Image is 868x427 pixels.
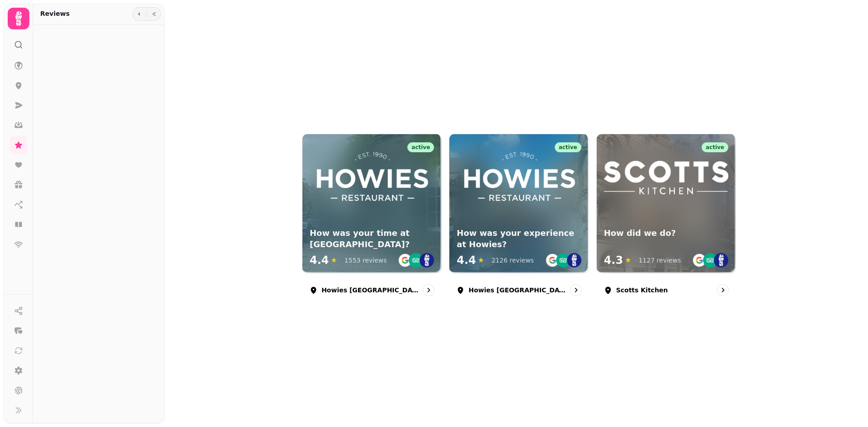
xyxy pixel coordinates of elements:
[409,253,423,267] img: ta-emblem@2x.png
[702,142,728,152] div: active
[571,286,580,295] svg: go to
[398,253,412,267] img: go-emblem@2x.png
[314,149,429,206] img: How was your time at Howies Waterloo Place?
[545,253,560,267] img: go-emblem@2x.png
[639,256,681,265] div: 1127 reviews
[407,142,434,152] div: active
[567,253,581,267] img: st.png
[625,255,631,266] span: ★
[321,286,419,295] p: Howies [GEOGRAPHIC_DATA]
[310,253,329,267] span: 4.4
[457,253,476,267] span: 4.4
[457,228,581,250] h3: How was your experience at Howies?
[40,9,70,18] h2: Reviews
[692,253,707,267] img: go-emblem@2x.png
[596,134,736,303] a: Scotts KitchenactiveHow did we do? How did we do?4.3★1127 reviewsScotts Kitchen
[420,253,434,267] img: st.png
[310,228,434,250] h3: How was your time at [GEOGRAPHIC_DATA]?
[718,286,727,295] svg: go to
[478,255,484,266] span: ★
[616,286,668,295] p: Scotts Kitchen
[449,134,589,303] a: Howies Victoria StreetactiveHow was your experience at Howies?How was your experience at Howies?4...
[491,256,534,265] div: 2126 reviews
[331,255,337,266] span: ★
[468,286,566,295] p: Howies [GEOGRAPHIC_DATA]
[604,228,728,239] h3: How did we do?
[344,256,387,265] div: 1553 reviews
[555,142,581,152] div: active
[302,134,442,303] a: Howies Waterloo PlaceactiveHow was your time at Howies Waterloo Place?How was your time at [GEOGR...
[556,253,571,267] img: ta-emblem@2x.png
[462,149,576,206] img: How was your experience at Howies?
[604,253,623,267] span: 4.3
[604,161,728,194] img: How did we do?
[424,286,433,295] svg: go to
[703,253,717,267] img: ta-emblem@2x.png
[714,253,728,267] img: st.png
